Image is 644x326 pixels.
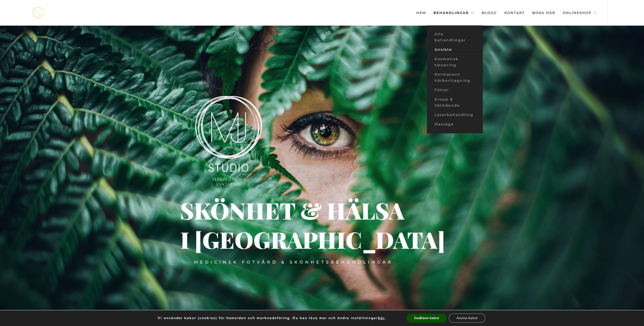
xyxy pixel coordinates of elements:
[32,7,44,19] a: mjstudio mjstudio mjstudio
[427,29,483,45] a: Alla behandlingar
[427,110,483,120] a: Laserbehandling
[427,120,483,129] a: Massage
[427,85,483,95] a: Fötter
[427,70,483,85] a: Permanent hårborttagning
[406,314,447,323] button: Godkänn kakor
[378,316,385,320] button: här
[427,45,483,54] a: Ansikte
[32,7,44,19] img: mjstudio
[427,54,483,70] a: Kosmetisk tatuering
[194,259,393,265] div: Medicinsk fotvård & skönhetsbehandlingar
[158,316,386,320] p: Vi använder kakor (cookies) för hemsidan och marknadsföring. Du kan läsa mer och ändra inställnin...
[180,207,361,213] div: Skönhet & hälsa
[427,95,483,110] a: Kropp & Välmående
[180,237,264,244] div: i [GEOGRAPHIC_DATA]
[449,314,485,323] button: Avvisa kakor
